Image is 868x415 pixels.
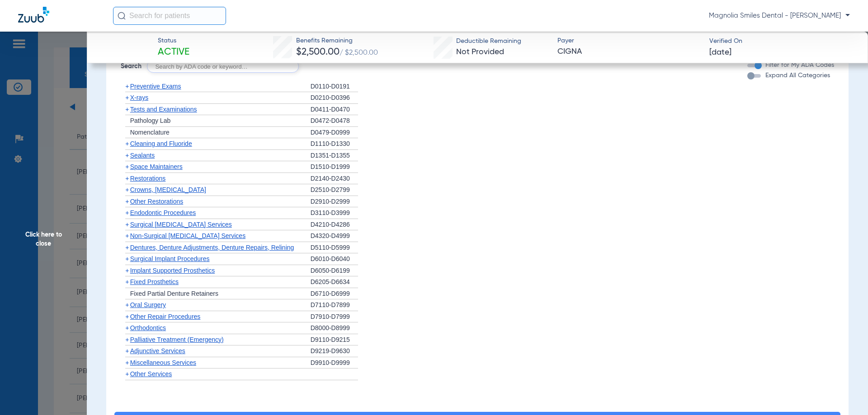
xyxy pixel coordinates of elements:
[130,129,170,136] span: Nomenclature
[130,359,196,366] span: Miscellaneous Services
[130,198,184,205] span: Other Restorations
[130,244,294,251] span: Dentures, Denture Adjustments, Denture Repairs, Relining
[130,221,232,228] span: Surgical [MEDICAL_DATA] Services
[823,372,868,415] iframe: Chat Widget
[130,255,210,262] span: Surgical Implant Procedures
[311,161,358,173] div: D1510-D1999
[311,288,358,300] div: D6710-D6999
[311,81,358,93] div: D0110-D0191
[18,7,49,23] img: Zuub Logo
[125,163,129,170] span: +
[296,47,340,57] span: $2,500.00
[130,290,218,297] span: Fixed Partial Denture Retainers
[765,72,830,79] span: Expand All Categories
[130,324,166,331] span: Orthodontics
[130,370,172,378] span: Other Services
[311,173,358,185] div: D2140-D2430
[113,7,226,25] input: Search for patients
[118,12,126,20] img: Search Icon
[130,278,179,285] span: Fixed Prosthetics
[121,62,142,71] span: Search
[130,267,215,274] span: Implant Supported Prosthetics
[125,313,129,320] span: +
[125,152,129,159] span: +
[311,219,358,231] div: D4210-D4286
[125,186,129,193] span: +
[125,175,129,182] span: +
[125,336,129,343] span: +
[125,94,129,101] span: +
[125,301,129,308] span: +
[125,221,129,228] span: +
[311,196,358,208] div: D2910-D2999
[456,37,521,46] span: Deductible Remaining
[311,265,358,277] div: D6050-D6199
[130,152,155,159] span: Sealants
[130,83,181,90] span: Preventive Exams
[130,301,166,308] span: Oral Surgery
[125,324,129,331] span: +
[311,276,358,288] div: D6205-D6634
[311,253,358,265] div: D6010-D6040
[130,140,192,147] span: Cleaning and Fluoride
[709,37,854,46] span: Verified On
[130,186,206,193] span: Crowns, [MEDICAL_DATA]
[764,61,834,70] label: Filter for My ADA Codes
[296,36,378,46] span: Benefits Remaining
[456,48,504,56] span: Not Provided
[130,232,245,239] span: Non-Surgical [MEDICAL_DATA] Services
[709,47,731,58] span: [DATE]
[147,60,299,73] input: Search by ADA code or keyword…
[311,127,358,139] div: D0479-D0999
[311,138,358,150] div: D1110-D1330
[311,104,358,116] div: D0411-D0470
[130,313,201,320] span: Other Repair Procedures
[125,347,129,354] span: +
[311,357,358,369] div: D9910-D9999
[125,198,129,205] span: +
[125,278,129,285] span: +
[311,299,358,311] div: D7110-D7899
[125,106,129,113] span: +
[311,242,358,254] div: D5110-D5999
[311,345,358,357] div: D9219-D9630
[130,163,183,170] span: Space Maintainers
[311,150,358,162] div: D1351-D1355
[158,46,189,59] span: Active
[311,230,358,242] div: D4320-D4999
[130,336,224,343] span: Palliative Treatment (Emergency)
[130,117,171,124] span: Pathology Lab
[125,232,129,239] span: +
[311,207,358,219] div: D3110-D3999
[340,49,378,56] span: / $2,500.00
[130,347,185,354] span: Adjunctive Services
[311,115,358,127] div: D0472-D0478
[125,83,129,90] span: +
[311,311,358,323] div: D7910-D7999
[130,209,196,216] span: Endodontic Procedures
[130,94,148,101] span: X-rays
[311,92,358,104] div: D0210-D0396
[311,184,358,196] div: D2510-D2799
[158,36,189,46] span: Status
[125,244,129,251] span: +
[311,322,358,334] div: D8000-D8999
[709,11,850,20] span: Magnolia Smiles Dental - [PERSON_NAME]
[125,370,129,378] span: +
[557,46,702,57] span: CIGNA
[130,106,197,113] span: Tests and Examinations
[130,175,166,182] span: Restorations
[125,255,129,262] span: +
[125,209,129,216] span: +
[125,359,129,366] span: +
[125,267,129,274] span: +
[557,36,702,46] span: Payer
[125,140,129,147] span: +
[311,334,358,346] div: D9110-D9215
